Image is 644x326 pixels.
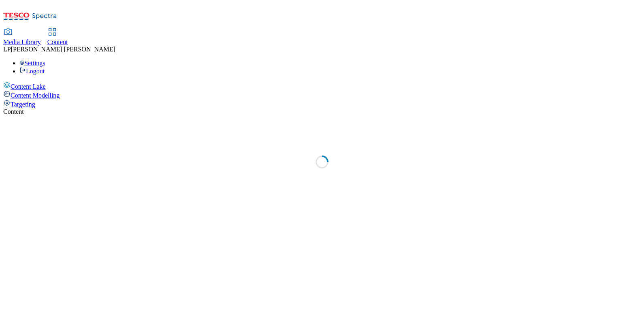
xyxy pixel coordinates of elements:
[3,46,11,53] span: LP
[11,83,46,90] span: Content Lake
[3,99,641,108] a: Targeting
[11,92,60,99] span: Content Modelling
[11,101,35,108] span: Targeting
[19,60,45,66] a: Settings
[3,90,641,99] a: Content Modelling
[3,29,41,46] a: Media Library
[47,38,68,45] span: Content
[11,46,115,53] span: [PERSON_NAME] [PERSON_NAME]
[3,108,641,115] div: Content
[3,81,641,90] a: Content Lake
[47,29,68,46] a: Content
[3,38,41,45] span: Media Library
[19,68,45,75] a: Logout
